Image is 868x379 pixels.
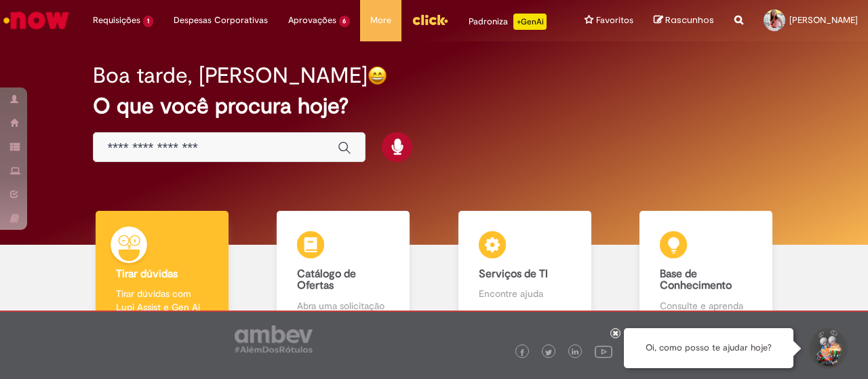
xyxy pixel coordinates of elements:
img: click_logo_yellow_360x200.png [412,9,448,30]
a: Base de Conhecimento Consulte e aprenda [616,211,797,328]
div: Padroniza [469,14,547,30]
img: ServiceNow [1,7,71,34]
a: Catálogo de Ofertas Abra uma solicitação [253,211,435,328]
span: [PERSON_NAME] [789,14,858,26]
span: More [370,14,391,27]
button: Iniciar Conversa de Suporte [807,328,848,369]
img: logo_footer_youtube.png [595,342,612,360]
p: Tirar dúvidas com Lupi Assist e Gen Ai [116,287,208,314]
a: Rascunhos [654,14,714,27]
b: Base de Conhecimento [660,267,732,293]
p: Encontre ajuda [479,287,571,300]
h2: O que você procura hoje? [93,94,774,118]
p: Consulte e aprenda [660,299,752,313]
h2: Boa tarde, [PERSON_NAME] [93,64,368,87]
span: Aprovações [288,14,336,27]
span: 6 [339,16,351,27]
b: Serviços de TI [479,267,548,281]
span: Despesas Corporativas [174,14,268,27]
p: +GenAi [513,14,547,30]
img: logo_footer_linkedin.png [572,348,578,357]
a: Tirar dúvidas Tirar dúvidas com Lupi Assist e Gen Ai [71,211,253,328]
span: Requisições [93,14,140,27]
img: logo_footer_twitter.png [545,349,552,356]
p: Abra uma solicitação [297,299,389,313]
a: Serviços de TI Encontre ajuda [434,211,616,328]
b: Catálogo de Ofertas [297,267,356,293]
span: Rascunhos [665,14,714,26]
span: 1 [143,16,153,27]
img: logo_footer_facebook.png [519,349,526,356]
span: Favoritos [596,14,633,27]
div: Oi, como posso te ajudar hoje? [624,328,793,368]
img: logo_footer_ambev_rotulo_gray.png [235,325,313,353]
img: happy-face.png [368,66,387,85]
b: Tirar dúvidas [116,267,178,281]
